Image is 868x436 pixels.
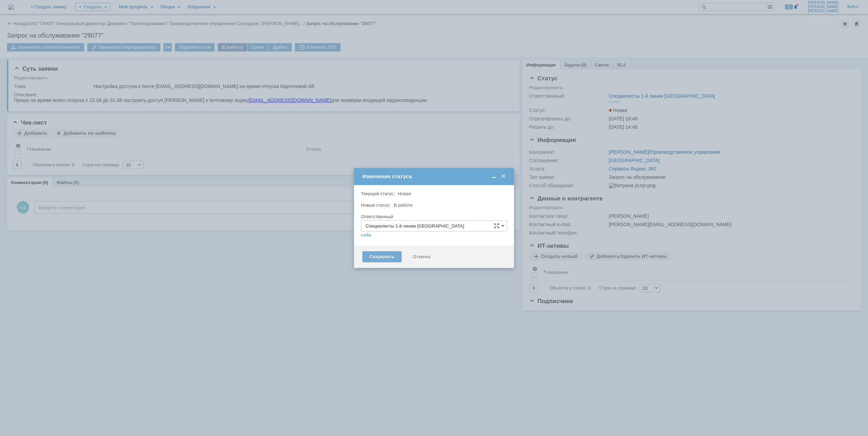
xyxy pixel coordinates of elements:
span: Новая [398,191,411,196]
div: Ответственный [361,214,506,219]
span: Сложная форма [494,223,499,229]
span: В работе [394,203,412,208]
a: себе [361,232,371,238]
label: Текущий статус: [361,191,395,196]
span: Закрыть [500,173,507,180]
div: Изменение статуса [362,173,507,180]
label: Новый статус: [361,203,391,208]
span: Свернуть (Ctrl + M) [490,173,497,180]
